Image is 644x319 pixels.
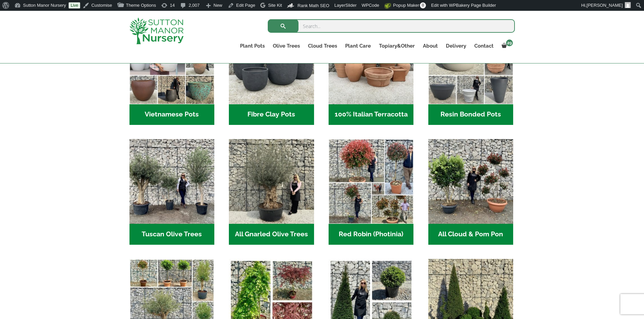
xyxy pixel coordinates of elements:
[329,19,413,125] a: Visit product category 100% Italian Terracotta
[506,39,513,46] span: 29
[428,139,513,224] img: Home - A124EB98 0980 45A7 B835 C04B779F7765
[329,139,413,245] a: Visit product category Red Robin (Photinia)
[470,41,498,51] a: Contact
[428,224,513,245] h2: All Cloud & Pom Pon
[268,3,282,8] span: Site Kit
[129,224,214,245] h2: Tuscan Olive Trees
[419,41,442,51] a: About
[129,104,214,125] h2: Vietnamese Pots
[229,139,314,224] img: Home - 5833C5B7 31D0 4C3A 8E42 DB494A1738DB
[129,18,184,44] img: logo
[297,3,329,8] span: Rank Math SEO
[129,139,214,224] img: Home - 7716AD77 15EA 4607 B135 B37375859F10
[375,41,419,51] a: Topiary&Other
[304,41,341,51] a: Cloud Trees
[420,2,426,8] span: 0
[329,104,413,125] h2: 100% Italian Terracotta
[587,3,623,8] span: [PERSON_NAME]
[498,41,515,51] a: 29
[229,139,314,245] a: Visit product category All Gnarled Olive Trees
[442,41,470,51] a: Delivery
[69,2,80,8] a: Live
[129,139,214,245] a: Visit product category Tuscan Olive Trees
[229,104,314,125] h2: Fibre Clay Pots
[329,224,413,245] h2: Red Robin (Photinia)
[129,19,214,125] a: Visit product category Vietnamese Pots
[428,19,513,125] a: Visit product category Resin Bonded Pots
[236,41,269,51] a: Plant Pots
[269,41,304,51] a: Olive Trees
[229,19,314,125] a: Visit product category Fibre Clay Pots
[268,19,515,33] input: Search...
[329,139,413,224] img: Home - F5A23A45 75B5 4929 8FB2 454246946332
[341,41,375,51] a: Plant Care
[428,139,513,245] a: Visit product category All Cloud & Pom Pon
[229,224,314,245] h2: All Gnarled Olive Trees
[428,104,513,125] h2: Resin Bonded Pots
